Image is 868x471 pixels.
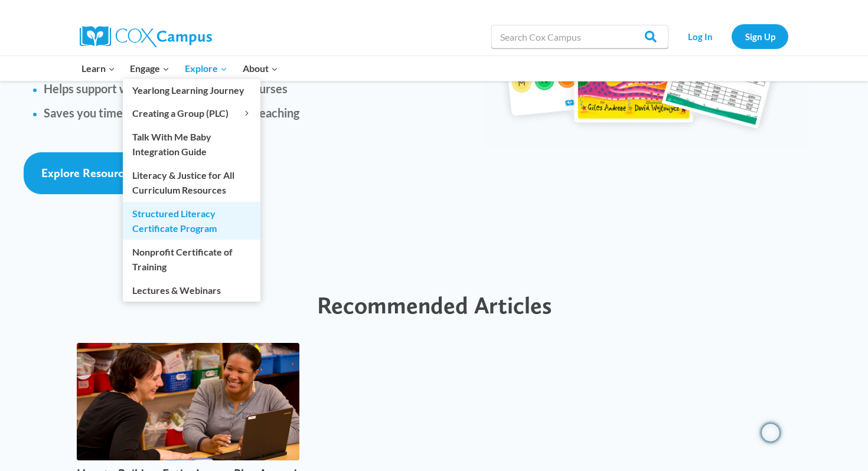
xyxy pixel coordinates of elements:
a: Structured Literacy Certificate Program [123,202,260,240]
button: Child menu of Creating a Group (PLC) [123,102,260,125]
button: Child menu of Explore [177,56,235,81]
img: teachers making classroom lesson plan [71,340,305,464]
span: Explore Resources [41,166,134,180]
a: Sign Up [732,24,788,48]
button: Child menu of About [235,56,286,81]
strong: Helps support what you learn from our courses [44,81,288,96]
a: Explore Resources [24,152,152,194]
nav: Primary Navigation [74,56,285,81]
input: Search Cox Campus [491,25,668,48]
a: Literacy & Justice for All Curriculum Resources [123,163,260,201]
span: Recommended Articles [317,291,552,319]
button: Child menu of Learn [74,56,123,81]
a: Nonprofit Certificate of Training [123,240,260,278]
strong: Saves you time so you can focus on your teaching [44,106,299,120]
a: Talk With Me Baby Integration Guide [123,125,260,163]
a: Yearlong Learning Journey [123,79,260,102]
button: Child menu of Engage [123,56,178,81]
nav: Secondary Navigation [674,24,788,48]
a: Log In [674,24,726,48]
img: Cox Campus [80,26,212,47]
a: Lectures & Webinars [123,279,260,301]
